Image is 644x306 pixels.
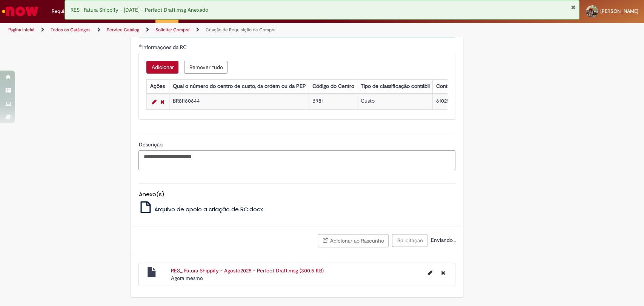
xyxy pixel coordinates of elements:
th: Qual o número do centro de custo, da ordem ou da PEP [169,79,309,93]
th: Ações [147,79,169,93]
span: Requisições [52,8,78,15]
th: Código do Centro [309,79,357,93]
a: Editar Linha 1 [150,97,158,106]
button: Remove all rows for Informações da RC [184,61,227,74]
textarea: Descrição [138,150,455,171]
span: RES_ Fatura Shippify - [DATE] - Perfect Draft.msg Anexado [71,6,208,13]
span: [PERSON_NAME] [600,8,638,14]
a: Página inicial [8,27,34,33]
ul: Trilhas de página [6,23,424,37]
td: BR8I [309,94,357,109]
time: 30/09/2025 09:21:33 [171,275,203,281]
a: Criação de Requisição de Compra [206,27,275,33]
td: BR8I160644 [169,94,309,109]
a: Solicitar Compra [155,27,189,33]
a: Remover linha 1 [158,97,166,106]
th: Tipo de classificação contábil [357,79,433,93]
span: Arquivo de apoio a criação de RC.docx [154,205,263,213]
td: 6102504 [433,94,474,109]
img: ServiceNow [1,4,40,19]
a: Todos os Catálogos [51,27,91,33]
button: Editar nome de arquivo RES_ Fatura Shippify - Agosto2025 - Perfect Draft.msg [423,267,437,279]
span: Enviando... [429,237,455,243]
th: Conta do razão [433,79,474,93]
a: RES_ Fatura Shippify - Agosto2025 - Perfect Draft.msg (300.5 KB) [171,267,324,274]
button: Add a row for Informações da RC [146,61,178,74]
span: Obrigatório Preenchido [138,44,142,47]
span: Informações da RC [142,44,188,51]
span: Descrição [138,141,164,148]
span: Agora mesmo [171,275,203,281]
td: Custo [357,94,433,109]
h5: Anexo(s) [138,191,455,198]
button: Excluir RES_ Fatura Shippify - Agosto2025 - Perfect Draft.msg [436,267,449,279]
button: Fechar Notificação [570,4,575,10]
a: Arquivo de apoio a criação de RC.docx [138,205,263,213]
a: Service Catalog [107,27,139,33]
